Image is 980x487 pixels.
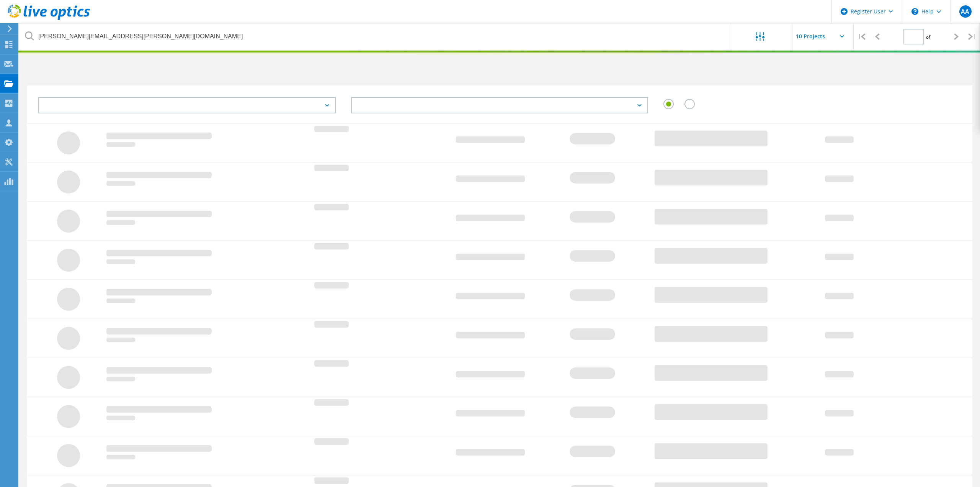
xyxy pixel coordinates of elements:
[854,23,869,50] div: |
[8,16,90,21] a: Live Optics Dashboard
[911,8,918,15] svg: \n
[926,34,930,40] span: of
[964,23,980,50] div: |
[19,23,732,50] input: undefined
[961,8,969,15] span: AA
